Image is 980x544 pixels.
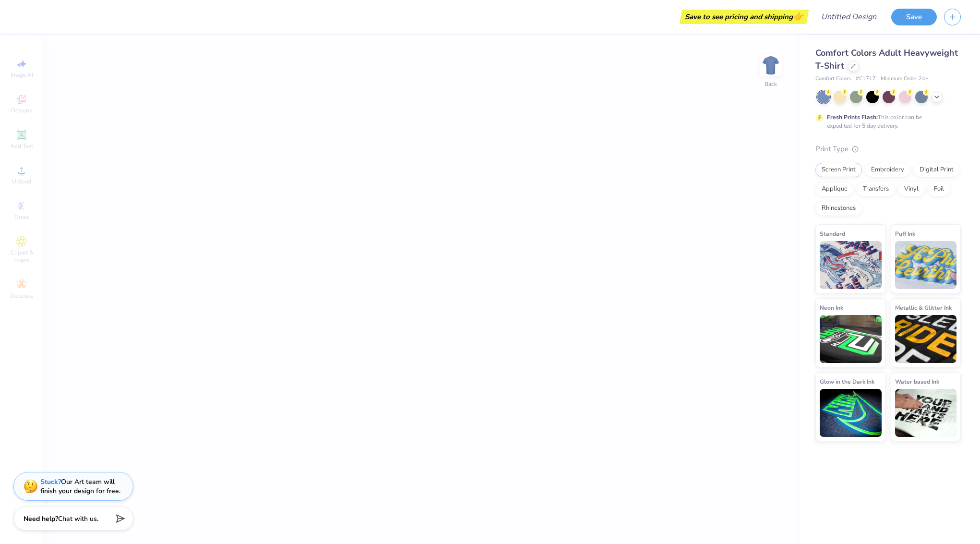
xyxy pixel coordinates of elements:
[856,75,876,83] span: # C1717
[820,389,882,437] img: Glow in the Dark Ink
[815,163,862,177] div: Screen Print
[40,477,61,486] strong: Stuck?
[815,75,851,83] span: Comfort Colors
[815,182,854,196] div: Applique
[820,241,882,289] img: Standard
[813,7,884,26] input: Untitled Design
[865,163,910,177] div: Embroidery
[895,389,957,437] img: Water based Ink
[895,241,957,289] img: Puff Ink
[827,113,878,121] strong: Fresh Prints Flash:
[815,201,862,216] div: Rhinestones
[820,302,843,313] span: Neon Ink
[857,182,895,196] div: Transfers
[895,229,915,239] span: Puff Ink
[793,11,803,22] span: 👉
[827,113,945,130] div: This color can be expedited for 5 day delivery.
[895,376,939,387] span: Water based Ink
[898,182,925,196] div: Vinyl
[820,315,882,363] img: Neon Ink
[24,514,58,523] strong: Need help?
[895,302,952,313] span: Metallic & Glitter Ink
[913,163,960,177] div: Digital Print
[815,47,958,72] span: Comfort Colors Adult Heavyweight T-Shirt
[928,182,950,196] div: Foil
[761,56,780,75] img: Back
[815,144,961,155] div: Print Type
[40,477,120,496] div: Our Art team will finish your design for free.
[58,514,98,523] span: Chat with us.
[820,229,845,239] span: Standard
[881,75,929,83] span: Minimum Order: 24 +
[682,10,806,24] div: Save to see pricing and shipping
[891,9,937,25] button: Save
[765,80,777,88] div: Back
[895,315,957,363] img: Metallic & Glitter Ink
[820,376,874,387] span: Glow in the Dark Ink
